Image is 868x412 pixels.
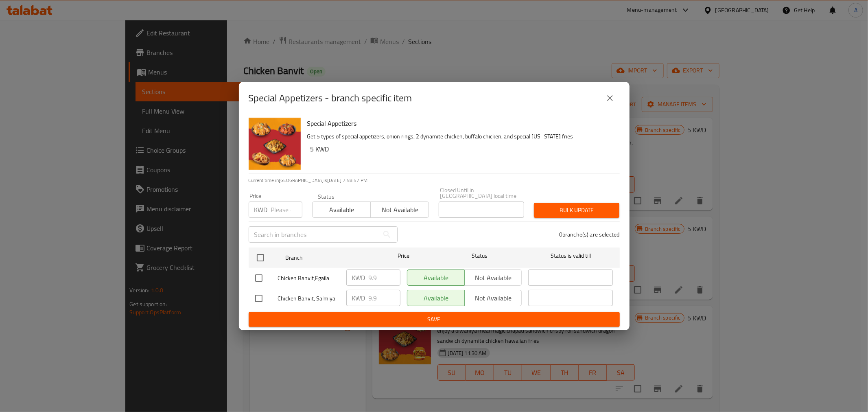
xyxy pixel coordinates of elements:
[249,226,379,243] input: Search in branches
[249,92,412,105] h2: Special Appetizers - branch specific item
[374,204,426,216] span: Not available
[437,251,522,261] span: Status
[540,205,613,215] span: Bulk update
[249,177,620,184] p: Current time in [GEOGRAPHIC_DATA] is [DATE] 7:58:57 PM
[534,203,619,218] button: Bulk update
[307,131,613,142] p: Get 5 types of special appetizers, onion rings, 2 dynamite chicken, buffalo chicken, and special ...
[249,118,301,170] img: Special Appetizers
[271,202,302,218] input: Please enter price
[316,204,367,216] span: Available
[312,202,371,218] button: Available
[370,202,429,218] button: Not available
[559,230,620,239] p: 0 branche(s) are selected
[528,251,613,261] span: Status is valid till
[254,205,268,215] p: KWD
[369,290,400,306] input: Please enter price
[310,143,613,155] h6: 5 KWD
[352,293,365,303] p: KWD
[352,273,365,283] p: KWD
[369,270,400,286] input: Please enter price
[278,294,340,304] span: Chicken Banvit, Salmiya
[278,273,340,283] span: Chicken Banvit,Egaila
[376,251,431,261] span: Price
[600,88,620,108] button: close
[249,312,620,327] button: Save
[307,118,613,129] h6: Special Appetizers
[255,314,613,324] span: Save
[285,253,370,263] span: Branch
